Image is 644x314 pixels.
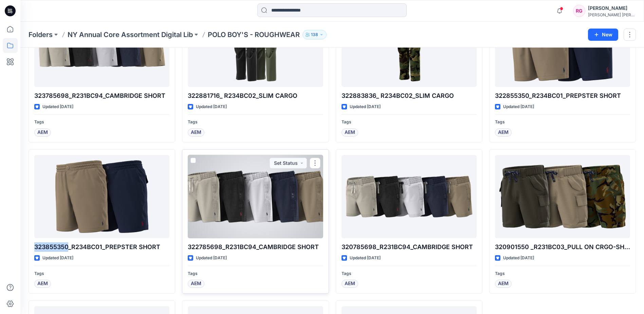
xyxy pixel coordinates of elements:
[34,91,169,101] p: 323785698_R231BC94_CAMBRIDGE SHORT
[42,103,73,110] p: Updated [DATE]
[503,255,534,262] p: Updated [DATE]
[34,270,169,277] p: Tags
[29,30,53,39] a: Folders
[498,280,509,288] span: AEM
[311,31,318,38] p: 138
[350,255,381,262] p: Updated [DATE]
[342,119,477,126] p: Tags
[588,29,618,41] button: New
[495,270,630,277] p: Tags
[191,280,201,288] span: AEM
[342,91,477,101] p: 322883836_ R234BC02_SLIM CARGO
[196,103,227,110] p: Updated [DATE]
[37,128,48,137] span: AEM
[37,280,48,288] span: AEM
[68,30,193,39] a: NY Annual Core Assortment Digital Lib
[503,103,534,110] p: Updated [DATE]
[342,155,477,238] a: 320785698_R231BC94_CAMBRIDGE SHORT
[350,103,381,110] p: Updated [DATE]
[573,5,585,17] div: RG
[196,255,227,262] p: Updated [DATE]
[188,242,323,252] p: 322785698_R231BC94_CAMBRIDGE SHORT
[188,270,323,277] p: Tags
[188,119,323,126] p: Tags
[188,155,323,238] a: 322785698_R231BC94_CAMBRIDGE SHORT
[208,30,300,39] p: POLO BOY'S - ROUGHWEAR
[34,119,169,126] p: Tags
[191,128,201,137] span: AEM
[588,12,636,17] div: [PERSON_NAME] [PERSON_NAME]
[345,128,355,137] span: AEM
[188,91,323,101] p: 322881716_ R234BC02_SLIM CARGO
[495,242,630,252] p: 320901550 _R231BC03_PULL ON CRGO-SHORTS
[342,242,477,252] p: 320785698_R231BC94_CAMBRIDGE SHORT
[302,30,327,39] button: 138
[495,155,630,238] a: 320901550 _R231BC03_PULL ON CRGO-SHORTS
[342,270,477,277] p: Tags
[42,255,73,262] p: Updated [DATE]
[495,91,630,101] p: 322855350_R234BC01_PREPSTER SHORT
[345,280,355,288] span: AEM
[495,119,630,126] p: Tags
[34,242,169,252] p: 323855350_R234BC01_PREPSTER SHORT
[588,4,636,12] div: [PERSON_NAME]
[34,155,169,238] a: 323855350_R234BC01_PREPSTER SHORT
[498,128,509,137] span: AEM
